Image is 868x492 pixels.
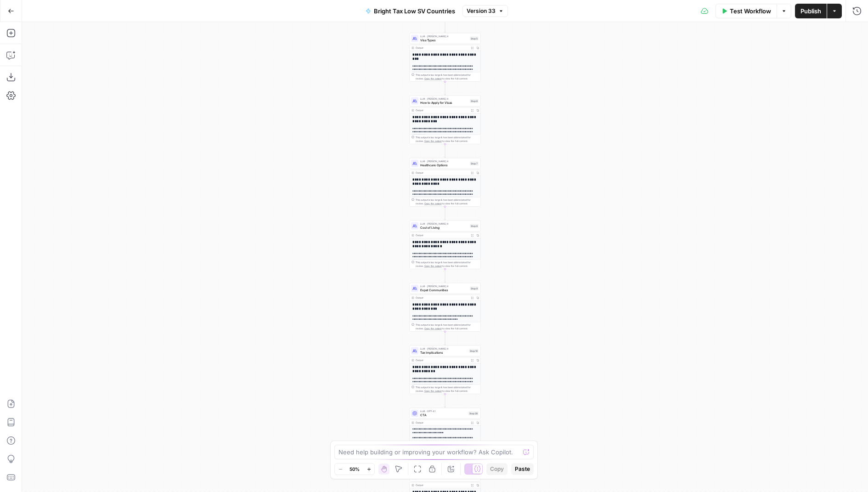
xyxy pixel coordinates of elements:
g: Edge from step_8 to step_9 [445,269,446,282]
div: Step 26 [468,411,479,415]
span: Copy the output [424,327,442,330]
button: Paste [511,463,534,475]
div: This output is too large & has been abbreviated for review. to view the full content. [416,198,479,205]
div: Output [416,233,468,237]
span: Paste [515,465,530,473]
span: Copy the output [424,390,442,392]
span: Expat Communities [420,288,468,292]
div: Output [416,358,468,362]
div: Step 9 [470,286,479,290]
span: Tax Implications [420,350,467,355]
span: Publish [800,6,821,16]
div: Output [416,108,468,112]
div: This output is too large & has been abbreviated for review. to view the full content. [416,73,479,80]
span: Version 33 [467,7,496,15]
span: LLM · [PERSON_NAME] 4 [420,97,468,101]
span: LLM · [PERSON_NAME] 4 [420,222,468,226]
g: Edge from step_7 to step_8 [445,206,446,220]
button: Test Workflow [716,4,777,18]
div: This output is too large & has been abbreviated for review. to view the full content. [416,385,479,393]
span: Copy the output [424,265,442,267]
span: LLM · [PERSON_NAME] 4 [420,284,468,288]
g: Edge from step_6 to step_7 [445,144,446,157]
button: Copy [486,463,507,475]
span: Copy the output [424,202,442,205]
div: Step 8 [470,224,479,228]
div: Output [416,421,468,424]
g: Edge from step_9 to step_10 [445,331,446,345]
div: This output is too large & has been abbreviated for review. to view the full content. [416,136,479,143]
div: Step 7 [470,161,479,165]
g: Edge from step_10 to step_26 [445,394,446,407]
span: Bright Tax Low SV Countries [374,6,455,16]
g: Edge from step_4 to step_5 [445,19,446,32]
div: Output [416,46,468,50]
button: Version 33 [462,5,508,17]
span: Copy [490,465,504,473]
div: Step 5 [470,36,479,40]
span: LLM · [PERSON_NAME] 4 [420,347,467,351]
span: How to Apply for Visas [420,100,468,105]
g: Edge from step_5 to step_6 [445,81,446,95]
span: Visa Types [420,38,468,42]
button: Bright Tax Low SV Countries [360,4,461,18]
span: Copy the output [424,77,442,80]
span: CTA [420,413,467,417]
div: This output is too large & has been abbreviated for review. to view the full content. [416,260,479,268]
span: 50% [349,465,360,473]
span: LLM · [PERSON_NAME] 4 [420,159,468,163]
div: Output [416,483,468,487]
div: This output is too large & has been abbreviated for review. to view the full content. [416,323,479,330]
div: Output [416,171,468,175]
span: Test Workflow [730,6,771,16]
div: Step 6 [470,99,479,103]
span: Copy the output [424,140,442,142]
span: Cost of Living [420,225,468,230]
div: Output [416,296,468,300]
span: LLM · [PERSON_NAME] 4 [420,34,468,38]
button: Publish [795,4,827,18]
div: Step 10 [469,349,479,353]
span: Healthcare Options [420,163,468,167]
span: LLM · GPT-4.1 [420,409,467,413]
